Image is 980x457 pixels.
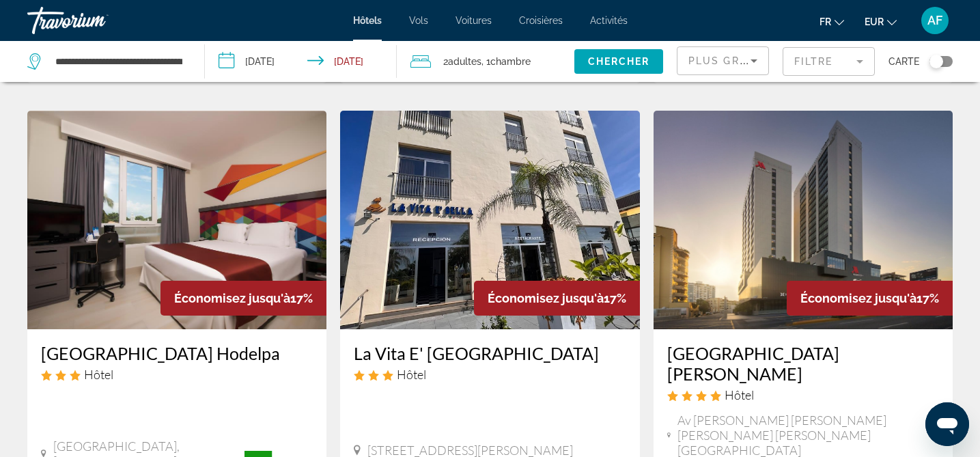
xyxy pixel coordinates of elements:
span: Économisez jusqu'à [800,291,916,305]
button: Filter [783,46,875,77]
span: Chercher [588,56,650,67]
a: Travorium [27,3,164,38]
button: Travelers: 2 adults, 0 children [397,41,574,82]
a: Activités [590,15,628,26]
span: Hôtel [84,367,113,382]
div: 4 star Hotel [667,387,939,402]
span: AF [927,14,942,27]
a: Vols [409,15,428,26]
span: Adultes [448,56,481,67]
img: Hotel image [340,111,639,329]
a: [GEOGRAPHIC_DATA] Hodelpa [41,343,313,363]
a: Hôtels [353,15,382,26]
span: fr [820,16,831,27]
span: Économisez jusqu'à [488,291,604,305]
span: Plus grandes économies [688,55,852,66]
span: Économisez jusqu'à [174,291,290,305]
span: Carte [888,52,919,71]
mat-select: Sort by [688,53,757,69]
div: 3 star Hotel [41,367,313,382]
button: Chercher [574,49,663,74]
img: Hotel image [654,111,953,329]
div: 17% [474,281,640,316]
span: EUR [865,16,884,27]
iframe: Bouton de lancement de la fenêtre de messagerie [925,402,969,446]
button: Toggle map [919,55,953,68]
button: Check-in date: Nov 7, 2025 Check-out date: Nov 17, 2025 [205,41,396,82]
a: [GEOGRAPHIC_DATA][PERSON_NAME] [667,343,939,384]
a: La Vita E' [GEOGRAPHIC_DATA] [354,343,626,363]
div: 17% [787,281,953,316]
button: Change currency [865,12,897,31]
a: Voitures [456,15,492,26]
span: 2 [443,52,481,71]
a: Croisières [519,15,563,26]
span: Hôtel [725,387,754,402]
button: User Menu [917,6,953,35]
img: Hotel image [27,111,326,329]
span: Hôtel [397,367,426,382]
span: Chambre [490,56,531,67]
span: , 1 [481,52,531,71]
div: 3 star Hotel [354,367,626,382]
div: 17% [160,281,326,316]
button: Change language [820,12,844,31]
